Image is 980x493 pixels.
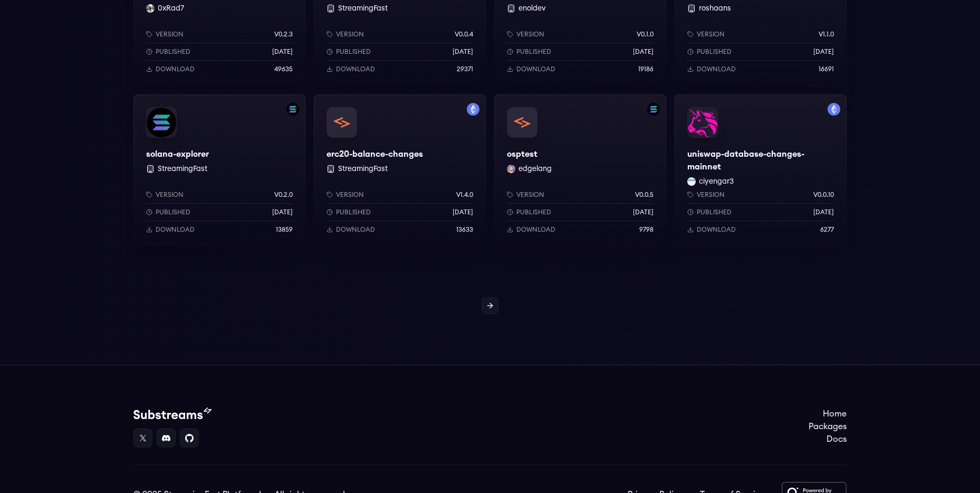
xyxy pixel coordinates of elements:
[156,30,184,39] p: Version
[516,191,544,199] p: Version
[336,30,364,39] p: Version
[516,65,555,73] p: Download
[699,3,731,14] button: roshaans
[158,3,184,14] button: 0xRad7
[336,48,371,56] p: Published
[518,164,552,174] button: edgelang
[133,94,305,246] a: Filter by solana networksolana-explorersolana-explorer StreamingFastVersionv0.2.0Published[DATE]D...
[457,65,473,73] p: 29371
[813,208,834,216] p: [DATE]
[336,208,371,216] p: Published
[639,225,654,234] p: 9798
[272,208,293,216] p: [DATE]
[276,225,293,234] p: 13859
[675,94,847,246] a: Filter by mainnet networkuniswap-database-changes-mainnetuniswap-database-changes-mainnetciyengar...
[456,191,473,199] p: v1.4.0
[697,30,725,39] p: Version
[453,208,473,216] p: [DATE]
[467,103,479,116] img: Filter by mainnet network
[336,191,364,199] p: Version
[635,191,654,199] p: v0.0.5
[158,164,207,174] button: StreamingFast
[697,65,736,73] p: Download
[516,208,551,216] p: Published
[494,94,666,246] a: Filter by solana networkosptestosptestedgelang edgelangVersionv0.0.5Published[DATE]Download9798
[697,191,725,199] p: Version
[516,48,551,56] p: Published
[809,433,847,445] a: Docs
[156,191,184,199] p: Version
[637,30,654,39] p: v0.1.0
[274,191,293,199] p: v0.2.0
[638,65,654,73] p: 19186
[272,48,293,56] p: [DATE]
[274,65,293,73] p: 49635
[647,103,660,116] img: Filter by solana network
[699,176,734,187] button: ciyengar3
[336,65,375,73] p: Download
[633,48,654,56] p: [DATE]
[819,30,834,39] p: v1.1.0
[338,3,388,14] button: StreamingFast
[828,103,840,116] img: Filter by mainnet network
[697,208,732,216] p: Published
[813,191,834,199] p: v0.0.10
[813,48,834,56] p: [DATE]
[314,94,486,246] a: Filter by mainnet networkerc20-balance-changeserc20-balance-changes StreamingFastVersionv1.4.0Pub...
[274,30,293,39] p: v0.2.3
[518,3,546,14] button: enoldev
[338,164,388,174] button: StreamingFast
[133,407,212,420] img: Substream's logo
[809,420,847,433] a: Packages
[456,225,473,234] p: 13633
[809,407,847,420] a: Home
[633,208,654,216] p: [DATE]
[453,48,473,56] p: [DATE]
[697,48,732,56] p: Published
[516,225,555,234] p: Download
[697,225,736,234] p: Download
[286,103,299,116] img: Filter by solana network
[336,225,375,234] p: Download
[156,65,195,73] p: Download
[516,30,544,39] p: Version
[455,30,473,39] p: v0.0.4
[156,225,195,234] p: Download
[820,225,834,234] p: 6277
[156,48,190,56] p: Published
[819,65,834,73] p: 16691
[156,208,190,216] p: Published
